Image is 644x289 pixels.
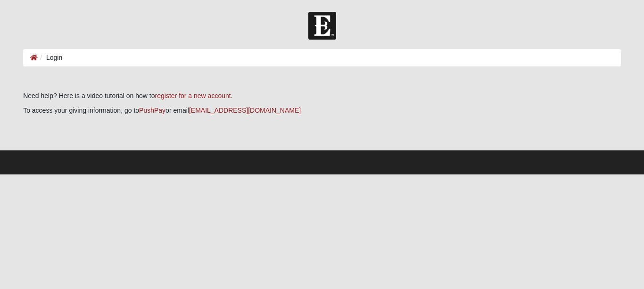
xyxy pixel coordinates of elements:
[139,107,165,114] a: PushPay
[23,106,621,116] p: To access your giving information, go to or email
[23,91,621,101] p: Need help? Here is a video tutorial on how to .
[155,92,231,99] a: register for a new account
[308,12,336,40] img: Church of Eleven22 Logo
[38,53,62,63] li: Login
[189,107,301,114] a: [EMAIL_ADDRESS][DOMAIN_NAME]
